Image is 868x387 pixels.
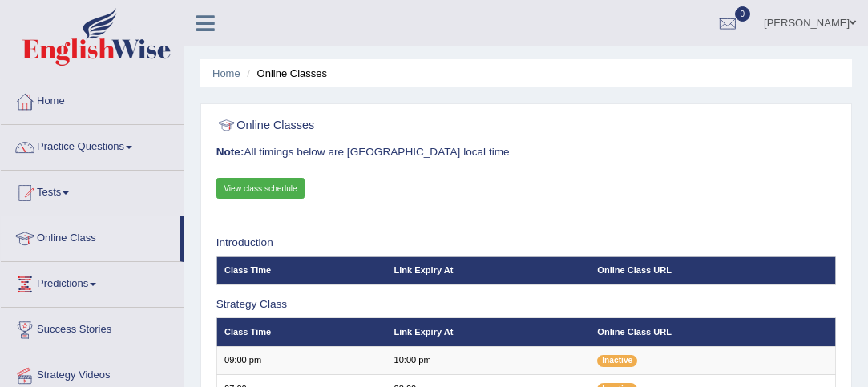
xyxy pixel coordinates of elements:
a: Success Stories [1,308,184,348]
h3: All timings below are [GEOGRAPHIC_DATA] local time [216,147,837,159]
h3: Introduction [216,237,837,249]
th: Online Class URL [590,256,836,284]
th: Class Time [216,318,386,346]
a: Home [212,67,240,79]
a: Practice Questions [1,125,184,165]
li: Online Classes [243,66,327,81]
span: Inactive [597,355,637,367]
a: Home [1,79,184,119]
td: 09:00 pm [216,346,386,374]
h3: Strategy Class [216,299,837,311]
td: 10:00 pm [386,346,590,374]
span: 0 [735,6,751,22]
h2: Online Classes [216,115,601,136]
th: Link Expiry At [386,318,590,346]
b: Note: [216,146,244,158]
th: Class Time [216,256,386,284]
th: Online Class URL [590,318,836,346]
a: Online Class [1,216,180,256]
a: View class schedule [216,178,305,199]
a: Tests [1,171,184,211]
a: Predictions [1,262,184,302]
th: Link Expiry At [386,256,590,284]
